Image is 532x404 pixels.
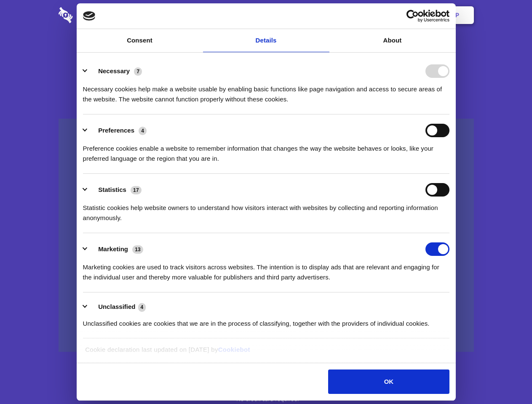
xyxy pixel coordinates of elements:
h1: Eliminate Slack Data Loss. [59,38,474,68]
div: Necessary cookies help make a website usable by enabling basic functions like page navigation and... [83,78,449,104]
a: Details [203,29,329,52]
div: Cookie declaration last updated on [DATE] by [79,345,453,361]
div: Preference cookies enable a website to remember information that changes the way the website beha... [83,137,449,164]
span: 13 [132,245,143,254]
label: Marketing [98,245,128,252]
img: logo-wordmark-white-trans-d4663122ce5f474addd5e946df7df03e33cb6a1c49d2221995e7729f52c070b2.svg [59,7,131,23]
span: 17 [131,186,142,194]
button: Marketing (13) [83,242,149,256]
label: Statistics [98,186,126,193]
span: 4 [139,127,147,135]
span: 7 [134,67,142,76]
a: Usercentrics Cookiebot - opens in a new window [376,10,449,22]
button: OK [328,369,449,394]
span: 4 [138,303,146,311]
h4: Auto-redaction of sensitive data, encrypted data sharing and self-destructing private chats. Shar... [59,77,474,104]
a: Login [382,2,419,28]
img: logo [83,11,96,21]
a: Contact [342,2,380,28]
div: Statistic cookies help website owners to understand how visitors interact with websites by collec... [83,197,449,223]
a: Cookiebot [218,346,250,353]
div: Unclassified cookies are cookies that we are in the process of classifying, together with the pro... [83,312,449,329]
iframe: Drift Widget Chat Controller [490,362,522,394]
button: Statistics (17) [83,183,147,197]
button: Preferences (4) [83,124,152,137]
label: Preferences [98,127,134,134]
a: Pricing [247,2,284,28]
div: Marketing cookies are used to track visitors across websites. The intention is to display ads tha... [83,256,449,282]
button: Unclassified (4) [83,302,151,312]
a: Consent [77,29,203,52]
label: Necessary [98,67,130,74]
button: Necessary (7) [83,64,147,78]
a: Wistia video thumbnail [59,119,474,352]
a: About [329,29,456,52]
